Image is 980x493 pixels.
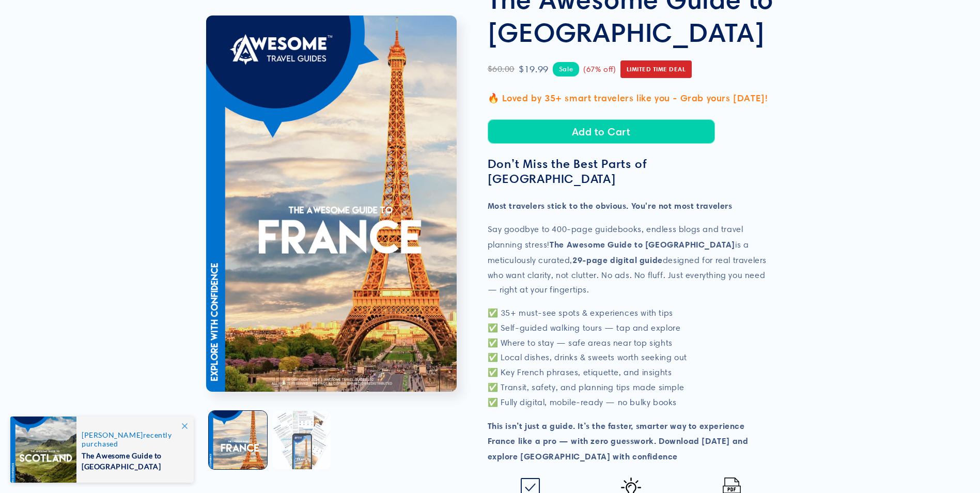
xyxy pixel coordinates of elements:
strong: 29-page digital guide [572,255,663,265]
p: Say goodbye to 400-page guidebooks, endless blogs and travel planning stress! is a meticulously c... [488,222,774,298]
strong: Most travelers stick to the obvious. You're not most travelers [488,201,733,211]
span: The Awesome Guide to [GEOGRAPHIC_DATA] [82,448,183,472]
strong: The Awesome Guide to [GEOGRAPHIC_DATA] [550,239,735,250]
p: 🔥 Loved by 35+ smart travelers like you - Grab yours [DATE]! [488,90,774,106]
span: (67% off) [583,63,616,76]
span: Limited Time Deal [620,60,692,78]
p: ✅ 35+ must-see spots & experiences with tips ✅ Self-guided walking tours — tap and explore ✅ Wher... [488,306,774,410]
span: recently purchased [82,430,183,448]
span: $60.00 [488,62,515,77]
media-gallery: Gallery Viewer [206,16,462,472]
button: Add to Cart [488,119,715,144]
span: [PERSON_NAME] [82,430,143,439]
button: Load image 1 in gallery view [209,411,267,469]
span: Sale [553,62,579,76]
strong: This isn’t just a guide. It’s the faster, smarter way to experience France like a pro — with zero... [488,421,749,462]
button: Load image 2 in gallery view [272,411,331,469]
span: $19.99 [519,61,549,78]
h3: Don’t Miss the Best Parts of [GEOGRAPHIC_DATA] [488,157,774,187]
